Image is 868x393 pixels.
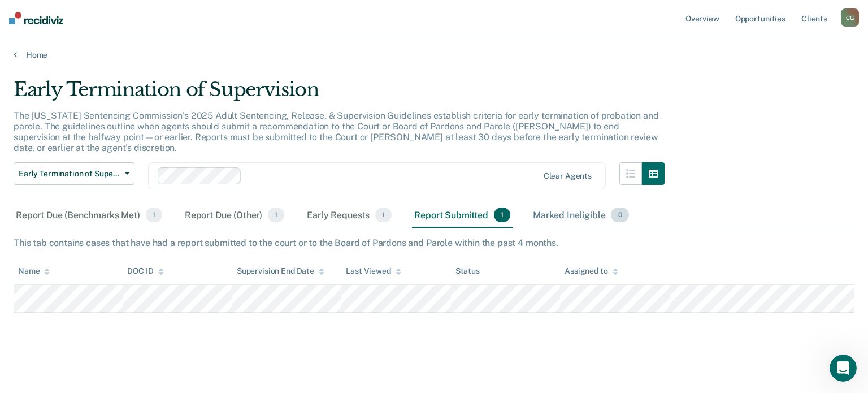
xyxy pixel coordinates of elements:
div: Report Submitted1 [412,203,513,228]
span: 1 [146,208,162,222]
div: Report Due (Benchmarks Met)1 [14,203,164,228]
p: The [US_STATE] Sentencing Commission’s 2025 Adult Sentencing, Release, & Supervision Guidelines e... [14,110,659,154]
iframe: Intercom live chat [830,355,857,382]
span: 0 [611,208,628,222]
div: Status [455,266,480,276]
div: Last Viewed [346,266,401,276]
div: Assigned to [565,266,618,276]
div: Report Due (Other)1 [183,203,287,228]
div: C G [841,8,859,27]
div: Supervision End Date [237,266,324,276]
div: This tab contains cases that have had a report submitted to the court or to the Board of Pardons ... [14,237,854,248]
div: Clear agents [544,171,592,181]
button: Early Termination of Supervision [14,162,134,185]
a: Home [14,50,854,60]
div: Early Requests1 [305,203,394,228]
div: Name [18,266,50,276]
button: CG [841,8,859,27]
span: 1 [494,208,510,222]
div: Marked Ineligible0 [531,203,631,228]
span: 1 [375,208,392,222]
span: 1 [268,208,284,222]
span: Early Termination of Supervision [19,169,120,179]
div: DOC ID [127,266,163,276]
img: Recidiviz [9,12,63,24]
div: Early Termination of Supervision [14,78,665,110]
